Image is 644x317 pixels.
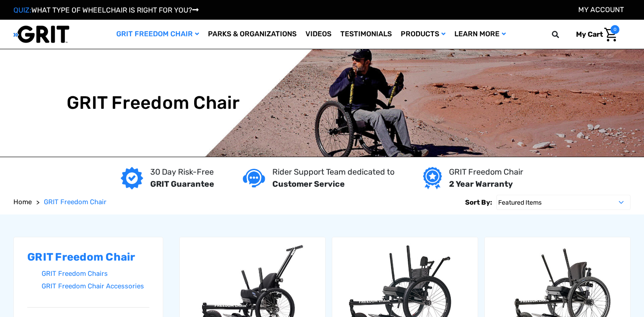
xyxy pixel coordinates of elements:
[576,30,603,39] span: My Cart
[121,167,143,189] img: GRIT Guarantee
[150,166,214,178] p: 30 Day Risk-Free
[243,169,265,187] img: Customer service
[604,28,617,42] img: Cart
[44,198,106,206] span: GRIT Freedom Chair
[449,166,523,178] p: GRIT Freedom Chair
[556,25,569,44] input: Search
[13,198,32,206] span: Home
[13,25,69,43] img: GRIT All-Terrain Wheelchair and Mobility Equipment
[610,25,619,34] span: 0
[396,20,450,49] a: Products
[27,251,149,264] h2: GRIT Freedom Chair
[13,6,199,14] a: QUIZ:WHAT TYPE OF WHEELCHAIR IS RIGHT FOR YOU?
[272,179,345,189] strong: Customer Service
[569,25,619,44] a: Cart with 0 items
[44,197,106,207] a: GRIT Freedom Chair
[449,179,513,189] strong: 2 Year Warranty
[67,92,240,114] h1: GRIT Freedom Chair
[450,20,510,49] a: Learn More
[112,20,203,49] a: GRIT Freedom Chair
[336,20,396,49] a: Testimonials
[42,267,149,280] a: GRIT Freedom Chairs
[150,179,214,189] strong: GRIT Guarantee
[301,20,336,49] a: Videos
[42,280,149,293] a: GRIT Freedom Chair Accessories
[13,6,31,14] span: QUIZ:
[465,195,492,210] label: Sort By:
[203,20,301,49] a: Parks & Organizations
[13,197,32,207] a: Home
[423,167,441,189] img: Year warranty
[578,5,624,14] a: Account
[272,166,394,178] p: Rider Support Team dedicated to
